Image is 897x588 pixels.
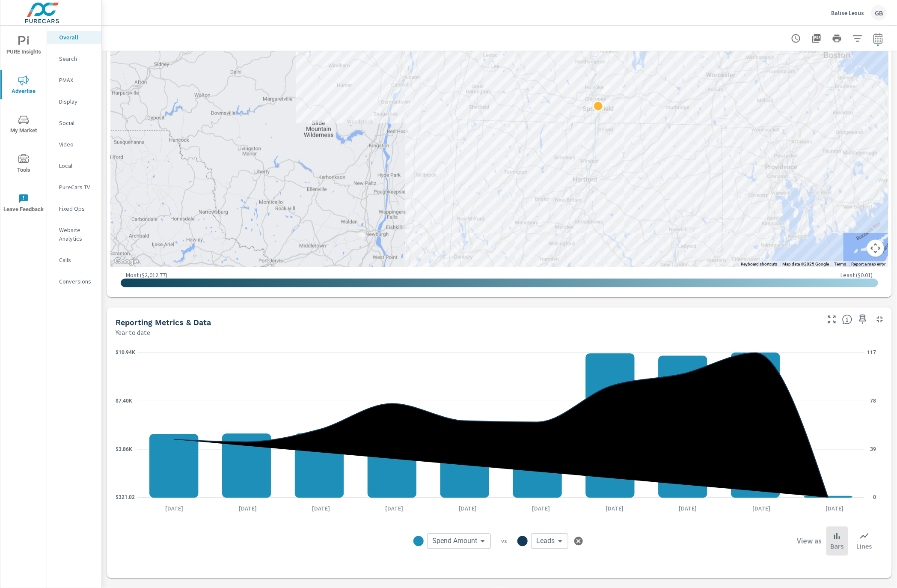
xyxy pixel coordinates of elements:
[673,504,703,513] p: [DATE]
[306,504,336,513] p: [DATE]
[432,537,477,546] span: Spend Amount
[870,398,876,404] text: 78
[113,256,141,267] a: Open this area in Google Maps (opens a new window)
[536,537,555,546] span: Leads
[47,52,101,65] div: Search
[59,204,95,213] p: Fixed Ops
[116,318,211,327] h5: Reporting Metrics & Data
[3,194,44,215] span: Leave Feedback
[116,495,135,501] text: $321.02
[849,30,866,47] button: Apply Filters
[116,328,150,338] p: Year to date
[47,254,101,266] div: Calls
[427,534,491,549] div: Spend Amount
[783,262,829,266] span: Map data ©2025 Google
[59,54,95,63] p: Search
[113,256,141,267] img: Google
[835,262,847,266] a: Terms (opens in new tab)
[126,271,167,279] p: Most ( $2,012.77 )
[47,138,101,151] div: Video
[453,504,483,513] p: [DATE]
[47,224,101,245] div: Website Analytics
[531,534,568,549] div: Leads
[831,541,844,552] p: Bars
[856,313,870,326] span: Save this to your personalized report
[797,537,822,546] h6: View as
[47,74,101,87] div: PMAX
[0,26,47,223] div: nav menu
[59,76,95,84] p: PMAX
[3,75,44,96] span: Advertise
[47,202,101,215] div: Fixed Ops
[59,33,95,42] p: Overall
[59,183,95,191] p: PureCars TV
[47,181,101,194] div: PureCars TV
[3,36,44,57] span: PURE Insights
[491,537,517,545] p: vs
[47,159,101,172] div: Local
[746,504,776,513] p: [DATE]
[808,30,825,47] button: "Export Report to PDF"
[47,31,101,44] div: Overall
[526,504,556,513] p: [DATE]
[59,97,95,106] p: Display
[116,350,135,356] text: $10.94K
[59,226,95,243] p: Website Analytics
[47,95,101,108] div: Display
[857,541,872,552] p: Lines
[59,119,95,127] p: Social
[832,9,864,17] p: Balise Lexus
[741,261,778,267] button: Keyboard shortcuts
[873,313,887,326] button: Minimize Widget
[820,504,850,513] p: [DATE]
[841,271,873,279] p: Least ( $0.01 )
[233,504,263,513] p: [DATE]
[852,262,886,266] a: Report a map error
[600,504,630,513] p: [DATE]
[870,30,887,47] button: Select Date Range
[870,446,876,452] text: 39
[47,275,101,288] div: Conversions
[47,116,101,129] div: Social
[873,495,876,501] text: 0
[116,446,132,452] text: $3.86K
[3,115,44,136] span: My Market
[159,504,189,513] p: [DATE]
[59,256,95,264] p: Calls
[59,161,95,170] p: Local
[3,154,44,175] span: Tools
[867,350,876,356] text: 117
[59,140,95,149] p: Video
[871,5,887,21] div: GB
[59,277,95,286] p: Conversions
[380,504,410,513] p: [DATE]
[867,240,884,257] button: Map camera controls
[116,398,132,404] text: $7.40K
